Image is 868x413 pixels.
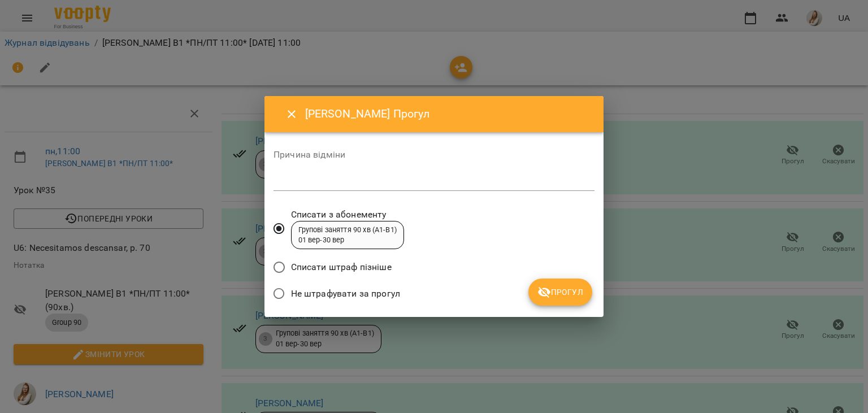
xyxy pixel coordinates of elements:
span: Прогул [537,285,583,299]
div: Групові заняття 90 хв (А1-В1) 01 вер - 30 вер [298,225,397,246]
label: Причина відміни [274,150,594,159]
button: Close [278,101,305,128]
h6: [PERSON_NAME] Прогул [305,105,590,123]
span: Не штрафувати за прогул [291,287,400,301]
span: Списати з абонементу [291,208,404,221]
span: Списати штраф пізніше [291,260,392,274]
button: Прогул [528,279,592,306]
